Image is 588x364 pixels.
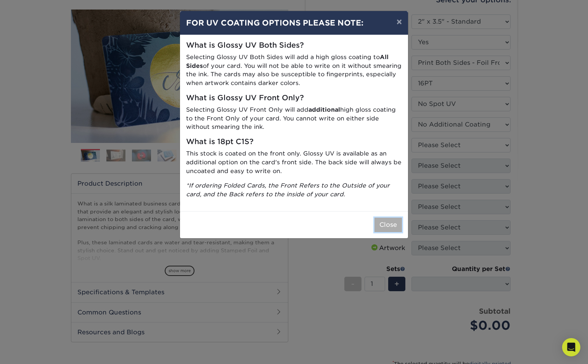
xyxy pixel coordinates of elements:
button: Close [374,218,402,232]
div: Open Intercom Messenger [562,338,580,356]
p: Selecting Glossy UV Front Only will add high gloss coating to the Front Only of your card. You ca... [186,106,402,131]
strong: additional [308,106,340,113]
p: Selecting Glossy UV Both Sides will add a high gloss coating to of your card. You will not be abl... [186,53,402,88]
h5: What is 18pt C1S? [186,138,402,146]
h4: FOR UV COATING OPTIONS PLEASE NOTE: [186,17,402,29]
i: *If ordering Folded Cards, the Front Refers to the Outside of your card, and the Back refers to t... [186,182,390,198]
h5: What is Glossy UV Both Sides? [186,41,402,50]
p: This stock is coated on the front only. Glossy UV is available as an additional option on the car... [186,149,402,175]
h5: What is Glossy UV Front Only? [186,94,402,103]
button: × [390,11,408,32]
strong: All Sides [186,53,389,69]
